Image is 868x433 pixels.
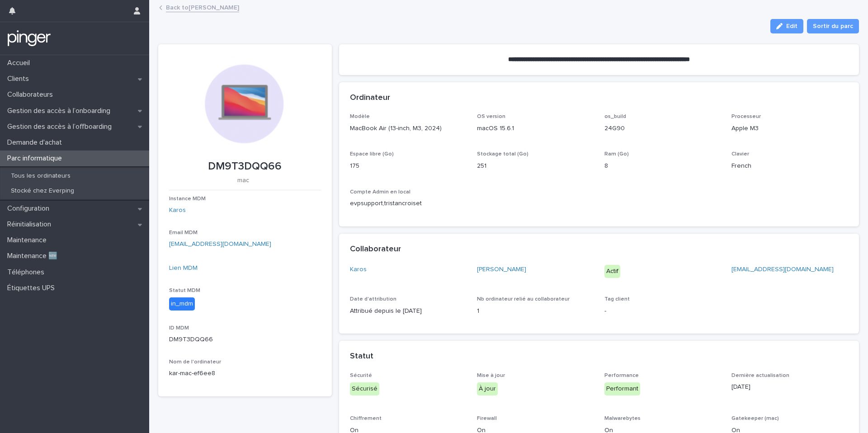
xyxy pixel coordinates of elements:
button: Edit [770,19,803,33]
span: Stockage total (Go) [477,151,528,157]
h2: Collaborateur [350,245,401,254]
p: DM9T3DQQ66 [169,335,321,344]
p: Attribué depuis le [DATE] [350,306,467,316]
p: Apple M3 [731,124,848,133]
p: kar-mac-ef6ee8 [169,369,321,378]
span: Mise à jour [477,373,505,378]
p: MacBook Air (13-inch, M3, 2024) [350,124,467,133]
p: Maintenance [4,236,54,245]
p: Accueil [4,59,37,67]
span: Performance [604,373,639,378]
span: Edit [786,23,797,29]
p: Collaborateurs [4,90,60,99]
span: Malwarebytes [604,416,641,421]
a: Karos [350,265,367,274]
p: macOS 15.6.1 [477,124,594,133]
p: Étiquettes UPS [4,284,62,292]
p: 24G90 [604,124,721,133]
p: Gestion des accès à l’onboarding [4,107,118,115]
p: DM9T3DQQ66 [169,160,321,173]
p: - [604,306,721,316]
p: [DATE] [731,382,848,392]
button: Sortir du parc [807,19,859,33]
span: OS version [477,114,505,119]
span: Compte Admin en local [350,189,410,195]
span: Processeur [731,114,761,119]
p: Téléphones [4,268,52,277]
span: Instance MDM [169,196,206,202]
p: Clients [4,75,36,83]
a: Karos [169,206,186,215]
div: in_mdm [169,297,195,311]
p: 175 [350,161,467,171]
div: Performant [604,382,640,395]
div: Sécurisé [350,382,379,395]
span: Tag client [604,297,630,302]
span: Firewall [477,416,497,421]
span: Sortir du parc [813,22,853,31]
p: mac [169,177,317,184]
a: Back to[PERSON_NAME] [166,2,239,12]
div: Actif [604,265,620,278]
p: evpsupport,tristancroiset [350,199,467,208]
p: Maintenance 🆕 [4,252,65,260]
a: [EMAIL_ADDRESS][DOMAIN_NAME] [731,266,834,273]
span: Dernière actualisation [731,373,789,378]
p: 1 [477,306,594,316]
span: Sécurité [350,373,372,378]
span: Espace libre (Go) [350,151,394,157]
h2: Statut [350,352,373,362]
span: Email MDM [169,230,198,235]
span: Nom de l'ordinateur [169,359,221,365]
div: À jour [477,382,498,395]
span: os_build [604,114,626,119]
p: 8 [604,161,721,171]
span: ID MDM [169,325,189,331]
p: Stocké chez Everping [4,187,81,195]
p: Configuration [4,204,57,213]
a: [EMAIL_ADDRESS][DOMAIN_NAME] [169,241,271,247]
img: mTgBEunGTSyRkCgitkcU [7,29,51,47]
p: Demande d'achat [4,138,69,147]
span: Modèle [350,114,370,119]
p: 251 [477,161,594,171]
a: Lien MDM [169,265,198,271]
a: [PERSON_NAME] [477,265,526,274]
span: Clavier [731,151,749,157]
p: Gestion des accès à l’offboarding [4,122,119,131]
p: Parc informatique [4,154,69,163]
p: French [731,161,848,171]
p: Réinitialisation [4,220,58,229]
span: Nb ordinateur relié au collaborateur [477,297,570,302]
span: Date d'attribution [350,297,396,302]
span: Ram (Go) [604,151,629,157]
span: Chiffrement [350,416,382,421]
h2: Ordinateur [350,93,390,103]
span: Statut MDM [169,288,200,293]
p: Tous les ordinateurs [4,172,78,180]
span: Gatekeeper (mac) [731,416,779,421]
